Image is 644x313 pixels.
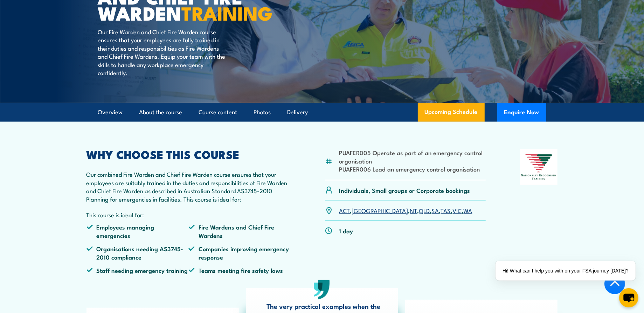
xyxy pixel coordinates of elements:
li: PUAFER006 Lead an emergency control organisation [339,165,486,173]
p: , , , , , , , [339,206,472,214]
li: PUAFER005 Operate as part of an emergency control organisation [339,148,486,165]
a: Overview [98,103,123,122]
li: Organisations needing AS3745-2010 compliance [86,245,189,261]
a: TAS [441,206,451,214]
p: Our Fire Warden and Chief Fire Warden course ensures that your employees are fully trained in the... [98,28,226,77]
a: VIC [453,206,462,214]
li: Staff needing emergency training [86,266,189,274]
p: Individuals, Small groups or Corporate bookings [339,186,470,194]
a: [GEOGRAPHIC_DATA] [352,206,408,214]
a: QLD [419,206,430,214]
a: About the course [139,103,182,122]
div: Hi! What can I help you with on your FSA journey [DATE]? [496,261,636,281]
button: chat-button [619,288,638,307]
h2: WHY CHOOSE THIS COURSE [86,149,291,159]
p: Our combined Fire Warden and Chief Fire Warden course ensures that your employees are suitably tr... [86,170,291,203]
a: NT [410,206,417,214]
a: Photos [254,103,271,122]
p: This course is ideal for: [86,211,291,219]
li: Fire Wardens and Chief Fire Wardens [188,223,291,239]
a: Delivery [288,103,308,122]
li: Employees managing emergencies [86,223,189,239]
a: SA [432,206,439,214]
img: Nationally Recognised Training logo. [520,149,558,185]
a: WA [464,206,472,214]
p: 1 day [339,227,353,235]
li: Teams meeting fire safety laws [188,266,291,274]
button: Enquire Now [497,103,546,122]
a: ACT [339,206,350,214]
a: Course content [199,103,237,122]
a: Upcoming Schedule [418,103,485,122]
li: Companies improving emergency response [188,245,291,261]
